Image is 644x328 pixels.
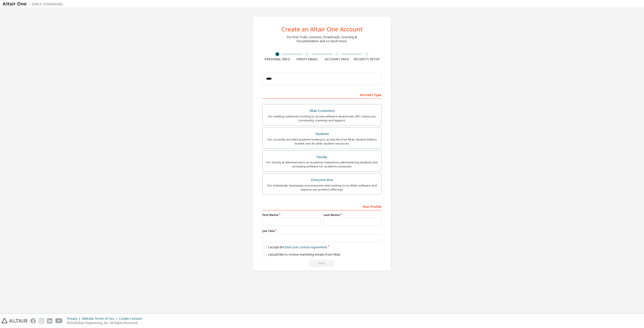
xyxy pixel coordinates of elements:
[324,213,382,217] label: Last Name
[266,137,378,146] div: For currently enrolled students looking to access the free Altair Student Edition bundle and all ...
[266,154,378,161] div: Faculty
[262,213,320,217] label: First Name
[266,114,378,122] div: For existing customers looking to access software downloads, HPC resources, community, trainings ...
[287,35,357,43] div: For Free Trials, Licenses, Downloads, Learning & Documentation and so much more.
[322,57,352,61] div: Account Info
[266,176,378,183] div: Everyone else
[262,90,382,99] div: Account Type
[292,57,322,61] div: Verify Email
[67,317,82,321] div: Privacy
[262,260,382,267] div: Read and acccept EULA to continue
[281,26,363,32] div: Create an Altair One Account
[262,57,292,61] div: Personal Info
[262,202,382,210] div: Your Profile
[67,321,145,325] p: © 2025 Altair Engineering, Inc. All Rights Reserved.
[262,229,382,233] label: Job Title
[266,183,378,192] div: For individuals, businesses and everyone else looking to try Altair software and explore our prod...
[352,57,382,61] div: Security Setup
[3,2,65,7] img: Altair One
[119,317,145,321] div: Cookie Consent
[55,318,63,323] img: youtube.svg
[39,318,44,323] img: instagram.svg
[266,160,378,168] div: For faculty & administrators of academic institutions administering students and accessing softwa...
[285,245,327,249] a: End-User License Agreement
[262,245,327,249] label: I accept the
[266,130,378,137] div: Students
[2,318,27,323] img: altair_logo.svg
[266,107,378,114] div: Altair Customers
[30,318,36,323] img: facebook.svg
[47,318,52,323] img: linkedin.svg
[262,252,341,257] label: I would like to receive marketing emails from Altair
[82,317,119,321] div: Website Terms of Use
